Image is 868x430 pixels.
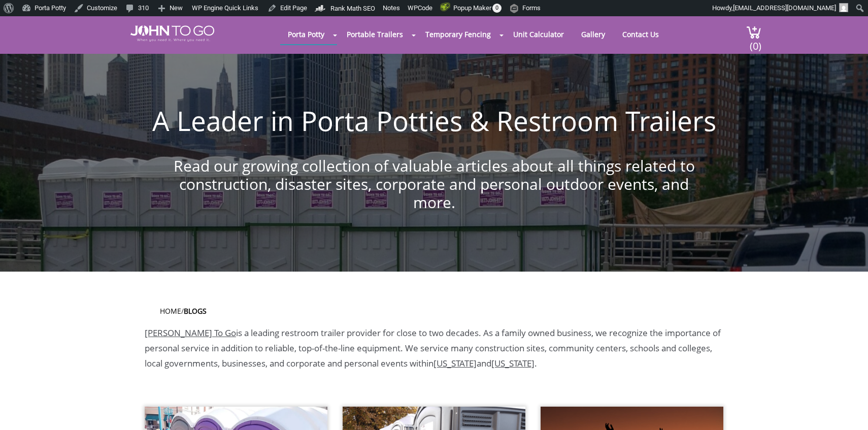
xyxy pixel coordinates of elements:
[574,24,613,44] a: Gallery
[746,25,761,39] img: cart a
[506,24,572,44] a: Unit Calculator
[130,25,214,42] img: JOHN to go
[184,306,207,316] a: blogs
[491,357,535,369] a: [US_STATE]
[330,5,375,12] span: Rank Math SEO
[733,4,836,12] span: [EMAIL_ADDRESS][DOMAIN_NAME]
[749,31,761,53] span: (0)
[615,24,666,44] a: Contact Us
[433,357,477,369] a: [US_STATE]
[159,142,709,212] p: Read our growing collection of valuable articles about all things related to construction, disast...
[418,24,498,44] a: Temporary Fencing
[492,4,502,13] span: 0
[145,325,723,371] p: is a leading restroom trailer provider for close to two decades. As a family owned business, we r...
[145,327,236,339] a: [PERSON_NAME] To Go
[160,306,739,316] ul: /
[827,389,868,430] button: Live Chat
[339,24,411,44] a: Portable Trailers
[145,64,723,137] h1: A Leader in Porta Potties & Restroom Trailers
[160,306,181,316] a: Home
[280,24,332,44] a: Porta Potty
